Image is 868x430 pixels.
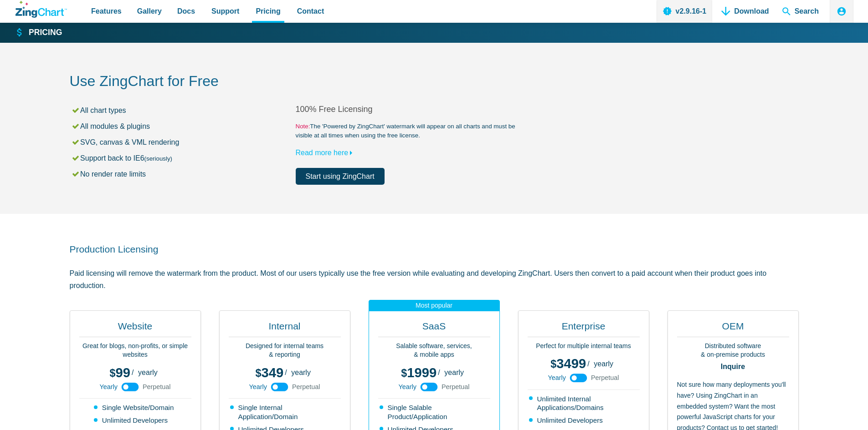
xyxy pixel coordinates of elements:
[137,5,162,17] span: Gallery
[398,384,416,390] span: Yearly
[378,320,490,337] h2: SaaS
[71,120,296,132] li: All modules & plugins
[550,356,586,371] span: 3499
[296,123,310,130] span: Note:
[79,320,191,337] h2: Website
[70,267,799,292] p: Paid licensing will remove the watermark from the product. Most of our users typically use the fr...
[132,369,134,376] span: /
[29,29,62,37] strong: Pricing
[591,374,619,381] span: Perpetual
[211,5,239,17] span: Support
[528,342,640,351] p: Perfect for multiple internal teams
[529,416,640,425] li: Unlimited Developers
[70,72,799,92] h2: Use ZingChart for Free
[529,395,640,413] li: Unlimited Internal Applications/Domains
[15,27,62,38] a: Pricing
[229,342,341,359] p: Designed for internal teams & reporting
[99,384,117,390] span: Yearly
[255,365,283,380] span: 349
[229,320,341,337] h2: Internal
[71,104,296,116] li: All chart types
[548,374,565,381] span: Yearly
[296,104,522,115] h2: 100% Free Licensing
[138,369,158,376] span: yearly
[401,365,437,380] span: 1999
[256,5,280,17] span: Pricing
[249,384,267,390] span: Yearly
[94,416,178,425] li: Unlimited Developers
[71,136,296,148] li: SVG, canvas & VML rendering
[144,155,172,162] small: (seriously)
[677,320,789,337] h2: OEM
[378,342,490,359] p: Salable software, services, & mobile apps
[380,403,490,421] li: Single Salable Product/Application
[594,360,613,368] span: yearly
[15,1,67,18] a: ZingChart Logo. Click to return to the homepage
[285,369,287,376] span: /
[79,342,191,359] p: Great for blogs, non-profits, or simple websites
[296,122,522,140] small: The 'Powered by ZingChart' watermark will appear on all charts and must be visible at all times w...
[143,384,171,390] span: Perpetual
[442,384,470,390] span: Perpetual
[297,5,324,17] span: Contact
[71,152,296,164] li: Support back to IE6
[71,168,296,180] li: No render rate limits
[94,403,178,412] li: Single Website/Domain
[296,168,385,185] a: Start using ZingChart
[528,320,640,337] h2: Enterprise
[91,5,122,17] span: Features
[444,369,464,376] span: yearly
[677,342,789,359] p: Distributed software & on-premise products
[677,363,789,370] strong: Inquire
[587,360,589,368] span: /
[292,384,320,390] span: Perpetual
[296,149,357,157] a: Read more here
[70,243,799,255] h2: Production Licensing
[230,403,341,421] li: Single Internal Application/Domain
[110,365,130,380] span: 99
[438,369,440,376] span: /
[177,5,195,17] span: Docs
[291,369,311,376] span: yearly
